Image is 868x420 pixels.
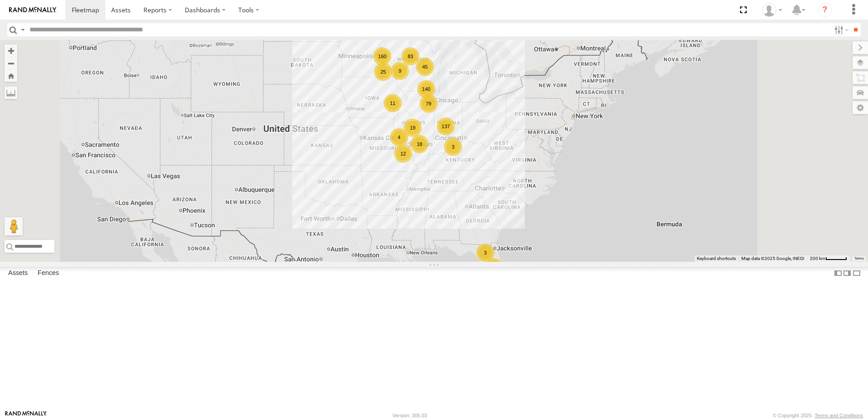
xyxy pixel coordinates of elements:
a: Visit our Website [5,411,47,420]
label: Fences [33,267,64,280]
button: Keyboard shortcuts [697,255,736,262]
div: 79 [419,95,438,113]
label: Search Query [19,23,26,36]
div: 160 [373,47,391,65]
label: Measure [5,86,17,99]
label: Hide Summary Table [852,267,861,280]
div: 137 [437,117,455,135]
button: Zoom Home [5,70,17,82]
div: Tim Peck [759,3,785,17]
div: 12 [394,145,412,163]
a: Terms [854,257,864,260]
a: Terms and Conditions [815,413,863,418]
button: Zoom out [5,57,17,70]
i: ? [818,3,832,17]
button: Map Scale: 200 km per 44 pixels [807,255,850,262]
div: 3 [444,138,462,156]
label: Search Filter Options [831,23,850,36]
label: Map Settings [853,101,868,114]
label: Assets [4,267,32,280]
div: 3 [476,244,494,262]
div: 25 [374,63,392,81]
label: Dock Summary Table to the Left [833,267,843,280]
span: Map data ©2025 Google, INEGI [741,256,804,261]
div: 83 [401,47,419,65]
div: 140 [417,80,435,98]
img: rand-logo.svg [9,7,56,13]
div: 9 [391,62,409,80]
label: Dock Summary Table to the Right [843,267,852,280]
div: Version: 305.03 [393,413,427,418]
div: 45 [416,58,434,76]
span: 200 km [810,256,825,261]
div: 18 [410,135,429,153]
div: 4 [390,128,408,146]
div: 8 [485,258,503,276]
div: 11 [384,94,402,112]
button: Zoom in [5,45,17,57]
div: © Copyright 2025 - [773,413,863,418]
div: 19 [404,119,422,137]
button: Drag Pegman onto the map to open Street View [5,217,23,235]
